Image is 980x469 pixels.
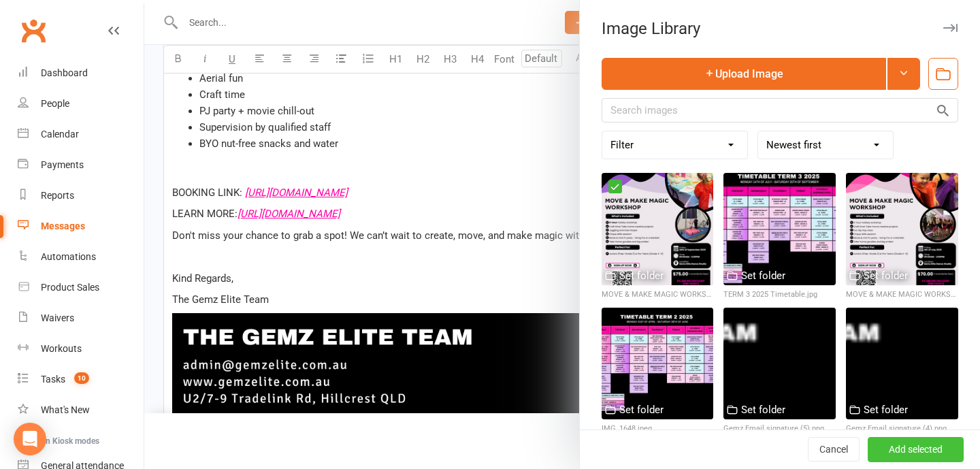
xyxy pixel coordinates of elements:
a: Payments [18,150,144,180]
a: What's New [18,395,144,425]
div: People [41,98,69,109]
a: Messages [18,211,144,242]
div: Tasks [41,374,65,385]
div: What's New [41,404,90,415]
div: Set folder [619,268,664,284]
div: Set folder [741,402,785,418]
a: Dashboard [18,58,144,88]
img: MOVE & MAKE MAGIC WORKSHOP (2).png [846,173,958,285]
div: Product Sales [41,282,99,293]
div: IMG_1648.jpeg [602,423,714,435]
div: Messages [41,221,85,231]
button: Cancel [808,438,860,462]
div: Set folder [741,268,785,284]
button: Add selected [868,438,964,462]
img: IMG_1648.jpeg [602,308,714,420]
div: Gemz Email signature (4).png [846,423,958,435]
a: Calendar [18,119,144,150]
div: Set folder [864,268,908,284]
img: Gemz Email signature (4).png [846,308,958,420]
a: Tasks 10 [18,364,144,395]
div: Reports [41,190,74,201]
a: Workouts [18,334,144,364]
div: Gemz Email signature (5).png [723,423,836,435]
div: Automations [41,251,96,262]
a: People [18,88,144,119]
a: Product Sales [18,272,144,303]
div: Calendar [41,129,79,140]
img: Gemz Email signature (5).png [723,308,836,420]
div: Set folder [619,402,664,418]
img: MOVE & MAKE MAGIC WORKSHOP FLYER.png [602,173,714,285]
button: Upload Image [602,58,886,90]
a: Automations [18,242,144,272]
div: Open Intercom Messenger [14,423,46,455]
div: TERM 3 2025 Timetable.jpg [723,289,836,301]
span: 10 [74,372,89,384]
a: Reports [18,180,144,211]
img: TERM 3 2025 Timetable.jpg [723,173,836,285]
div: Set folder [864,402,908,418]
input: Search images [602,98,958,123]
a: Waivers [18,303,144,334]
div: Image Library [580,19,980,38]
div: Dashboard [41,67,88,78]
div: Waivers [41,312,74,323]
div: Payments [41,159,84,170]
div: MOVE & MAKE MAGIC WORKSHOP (2).png [846,289,958,301]
div: MOVE & MAKE MAGIC WORKSHOP FLYER.png [602,289,714,301]
div: Workouts [41,343,82,354]
a: Clubworx [16,14,50,48]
